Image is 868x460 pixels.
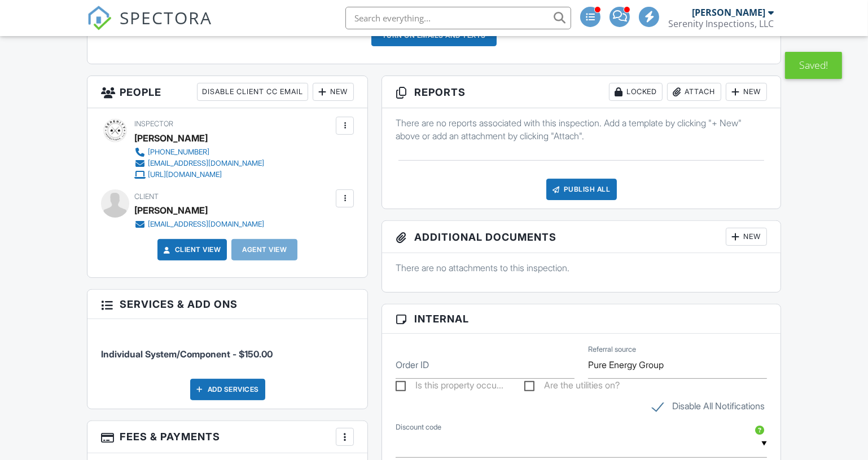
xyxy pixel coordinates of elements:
label: Are the utilities on? [524,380,620,394]
h3: Internal [382,304,781,334]
li: Service: Individual System/Component [101,328,354,369]
div: [EMAIL_ADDRESS][DOMAIN_NAME] [148,159,264,168]
div: Add Services [190,379,265,400]
div: Disable Client CC Email [197,83,308,101]
img: The Best Home Inspection Software - Spectora [87,6,112,30]
div: Attach [667,83,721,101]
div: New [726,83,767,101]
label: Discount code [396,422,441,432]
div: New [313,83,354,101]
h3: People [87,76,368,108]
label: Order ID [396,359,429,371]
div: Serenity Inspections, LLC [668,18,774,29]
div: [URL][DOMAIN_NAME] [148,170,222,179]
div: New [726,228,767,246]
div: Saved! [785,52,842,79]
a: [URL][DOMAIN_NAME] [134,169,264,180]
div: [PERSON_NAME] [134,130,208,147]
a: [EMAIL_ADDRESS][DOMAIN_NAME] [134,158,264,169]
div: [PERSON_NAME] [134,202,208,219]
h3: Services & Add ons [87,290,368,319]
h3: Reports [382,76,781,108]
a: [PHONE_NUMBER] [134,147,264,158]
span: Client [134,192,159,201]
label: Referral source [588,344,636,354]
label: Is this property occupied? [396,380,503,394]
div: [PERSON_NAME] [692,7,765,18]
span: SPECTORA [120,6,212,29]
h3: Fees & Payments [87,421,368,453]
a: [EMAIL_ADDRESS][DOMAIN_NAME] [134,219,264,230]
span: Inspector [134,120,173,128]
p: There are no attachments to this inspection. [396,262,767,274]
div: [EMAIL_ADDRESS][DOMAIN_NAME] [148,220,264,229]
div: Locked [609,83,663,101]
a: SPECTORA [87,15,212,39]
h3: Additional Documents [382,221,781,253]
div: [PHONE_NUMBER] [148,148,209,157]
span: Individual System/Component - $150.00 [101,348,273,360]
label: Disable All Notifications [652,401,765,415]
input: Search everything... [345,7,571,29]
a: Client View [161,244,221,255]
div: Publish All [546,179,617,200]
p: There are no reports associated with this inspection. Add a template by clicking "+ New" above or... [396,117,767,142]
